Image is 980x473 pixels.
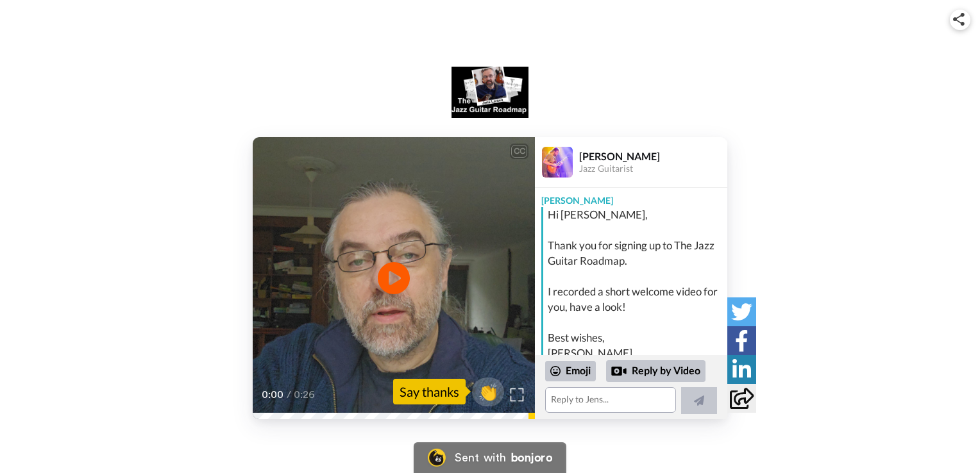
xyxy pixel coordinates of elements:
div: Emoji [545,361,596,381]
img: ic_share.svg [953,13,965,26]
div: Reply by Video [606,360,705,382]
div: CC [511,145,527,158]
div: bonjoro [511,452,552,463]
button: 👏 [472,378,504,406]
a: Bonjoro LogoSent withbonjoro [414,442,566,473]
span: 0:00 [262,387,284,402]
div: Sent with [455,452,506,463]
span: / [287,387,291,402]
div: [PERSON_NAME] [535,188,727,207]
div: [PERSON_NAME] [579,150,727,162]
img: Bonjoro Logo [428,449,446,467]
img: Full screen [511,388,524,401]
div: Reply by Video [611,363,627,379]
div: Jazz Guitarist [579,163,727,174]
div: Say thanks [393,379,466,404]
span: 👏 [472,381,504,402]
div: Hi [PERSON_NAME], Thank you for signing up to The Jazz Guitar Roadmap. I recorded a short welcome... [548,207,724,361]
span: 0:26 [294,387,316,402]
img: logo [452,67,528,118]
img: Profile Image [542,147,573,178]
